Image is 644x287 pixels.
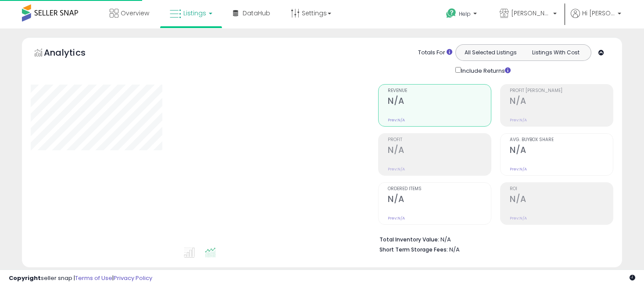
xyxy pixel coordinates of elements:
small: Prev: N/A [388,216,405,221]
button: All Selected Listings [458,47,523,58]
h2: N/A [510,96,613,108]
li: N/A [379,234,607,244]
b: Short Term Storage Fees: [379,246,448,253]
span: DataHub [243,9,270,18]
h2: N/A [510,194,613,206]
span: Listings [183,9,206,18]
h2: N/A [388,96,491,108]
h2: N/A [388,194,491,206]
small: Prev: N/A [388,117,405,123]
span: Overview [121,9,149,18]
button: Listings With Cost [523,47,588,58]
h2: N/A [510,145,613,157]
small: Prev: N/A [510,117,527,123]
a: Privacy Policy [114,274,152,282]
span: ROI [510,187,613,191]
h5: Analytics [44,46,103,61]
span: Revenue [388,89,491,93]
div: Totals For [418,49,452,57]
a: Hi [PERSON_NAME] [571,9,621,28]
a: Terms of Use [75,274,112,282]
span: Hi [PERSON_NAME] [582,9,615,18]
span: Help [459,10,471,18]
i: Get Help [446,8,457,19]
span: Avg. Buybox Share [510,138,613,142]
span: Profit [388,138,491,142]
strong: Copyright [9,274,41,282]
div: Include Returns [449,65,521,75]
b: Total Inventory Value: [379,236,439,243]
a: Help [439,1,486,28]
span: [PERSON_NAME] LLC [511,9,551,18]
span: N/A [449,245,460,254]
h2: N/A [388,145,491,157]
span: Profit [PERSON_NAME] [510,89,613,93]
small: Prev: N/A [510,167,527,172]
small: Prev: N/A [510,216,527,221]
div: seller snap | | [9,274,152,283]
span: Ordered Items [388,187,491,191]
small: Prev: N/A [388,167,405,172]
